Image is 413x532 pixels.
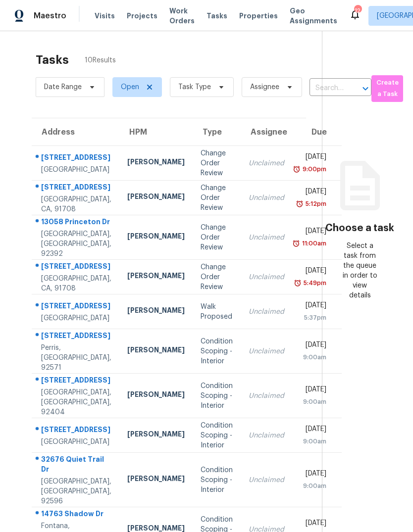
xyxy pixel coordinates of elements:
div: Change Order Review [201,148,233,178]
img: Overdue Alarm Icon [292,239,300,248]
div: [DATE] [300,469,326,481]
div: Change Order Review [201,183,233,213]
div: Unclaimed [249,193,284,203]
h3: Choose a task [325,223,394,233]
div: 5:37pm [300,313,326,323]
div: [GEOGRAPHIC_DATA], CA, 91708 [41,274,111,293]
span: Projects [127,11,157,21]
img: Overdue Alarm Icon [293,164,301,174]
div: Condition Scoping - Interior [201,381,233,411]
div: 5:49pm [302,278,326,288]
div: [GEOGRAPHIC_DATA], CA, 91708 [41,194,111,214]
span: Tasks [206,12,227,19]
div: [GEOGRAPHIC_DATA] [41,437,111,447]
div: Unclaimed [249,431,284,440]
th: Assignee [241,118,292,146]
div: Condition Scoping - Interior [201,465,233,495]
div: Condition Scoping - Interior [201,421,233,450]
div: 9:00pm [301,164,326,174]
div: [STREET_ADDRESS] [41,425,111,437]
div: Condition Scoping - Interior [201,337,233,366]
div: 32676 Quiet Trail Dr [41,454,111,477]
div: [PERSON_NAME] [127,305,185,318]
div: [PERSON_NAME] [127,271,185,283]
div: [STREET_ADDRESS] [41,261,111,274]
div: Unclaimed [249,346,284,356]
div: Change Order Review [201,262,233,292]
th: Address [32,118,119,146]
div: [DATE] [300,226,326,239]
div: [PERSON_NAME] [127,389,185,402]
span: Task Type [178,82,211,92]
div: [DATE] [300,518,326,531]
div: [STREET_ADDRESS] [41,301,111,313]
div: [STREET_ADDRESS] [41,375,111,387]
div: [STREET_ADDRESS] [41,152,111,165]
span: Create a Task [376,77,398,100]
div: [PERSON_NAME] [127,345,185,357]
div: [GEOGRAPHIC_DATA] [41,165,111,175]
div: [GEOGRAPHIC_DATA], [GEOGRAPHIC_DATA], 92596 [41,477,111,506]
button: Create a Task [371,75,403,102]
input: Search by address [310,81,344,96]
div: 5:12pm [304,199,326,209]
img: Overdue Alarm Icon [294,278,302,288]
div: [DATE] [300,385,326,397]
div: [DATE] [300,300,326,313]
div: Unclaimed [249,233,284,242]
div: Unclaimed [249,307,284,317]
div: [PERSON_NAME] [127,429,185,441]
th: Type [193,118,241,146]
div: [PERSON_NAME] [127,192,185,204]
span: Geo Assignments [290,6,337,26]
span: Date Range [44,82,82,92]
div: 14763 Shadow Dr [41,509,111,521]
div: [STREET_ADDRESS] [41,182,111,194]
div: 9:00am [300,436,326,446]
span: Assignee [250,82,279,92]
span: Properties [239,11,278,21]
div: 9:00am [300,481,326,491]
div: Perris, [GEOGRAPHIC_DATA], 92571 [41,343,111,373]
div: Walk Proposed [201,302,233,322]
img: Overdue Alarm Icon [296,199,304,209]
div: Change Order Review [201,223,233,252]
div: [DATE] [300,340,326,352]
div: [PERSON_NAME] [127,157,185,169]
div: [PERSON_NAME] [127,231,185,243]
div: [DATE] [300,152,326,164]
span: Maestro [34,11,66,21]
div: [DATE] [300,187,326,199]
button: Open [359,82,372,96]
th: Due [292,118,342,146]
div: Unclaimed [249,475,284,485]
div: 13058 Princeton Dr [41,217,111,229]
div: Unclaimed [249,158,284,168]
span: Visits [95,11,115,21]
span: 10 Results [85,55,116,65]
div: [GEOGRAPHIC_DATA], [GEOGRAPHIC_DATA], 92392 [41,229,111,259]
div: 9:00am [300,352,326,362]
span: Work Orders [169,6,195,26]
div: [DATE] [300,266,326,278]
div: 12 [354,6,361,16]
th: HPM [119,118,193,146]
div: 11:00am [300,239,326,248]
div: Unclaimed [249,272,284,282]
span: Open [121,82,139,92]
h2: Tasks [36,55,69,65]
div: 9:00am [300,397,326,407]
div: [STREET_ADDRESS] [41,331,111,343]
div: [DATE] [300,424,326,436]
div: [PERSON_NAME] [127,474,185,486]
div: [GEOGRAPHIC_DATA] [41,313,111,323]
div: Select a task from the queue in order to view details [341,241,378,300]
div: [GEOGRAPHIC_DATA], [GEOGRAPHIC_DATA], 92404 [41,387,111,417]
div: Unclaimed [249,391,284,401]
